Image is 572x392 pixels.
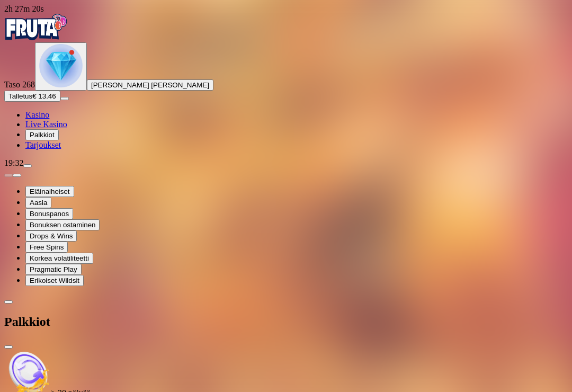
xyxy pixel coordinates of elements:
span: € 13.46 [32,92,56,100]
button: menu [23,164,32,167]
a: Tarjoukset [25,140,61,149]
a: Live Kasino [25,120,67,129]
button: Talletusplus icon€ 13.46 [4,91,60,102]
button: Eläinaiheiset [25,186,74,197]
button: chevron-left icon [4,300,13,304]
nav: Main menu [4,110,213,150]
span: Free Spins [30,243,64,251]
button: Bonuspanos [25,208,73,219]
button: [PERSON_NAME] [PERSON_NAME] [87,79,213,91]
img: Fruta [4,14,68,40]
span: Talletus [8,92,32,100]
span: Pragmatic Play [30,265,77,273]
h2: Palkkiot [4,315,213,329]
span: Aasia [30,199,47,207]
button: close [4,345,13,349]
span: user session time [4,4,44,13]
a: Fruta [4,33,68,42]
nav: Primary [4,14,213,150]
span: 19:32 [4,158,23,167]
span: Erikoiset Wildsit [30,277,79,284]
span: Bonuspanos [30,210,69,218]
span: [PERSON_NAME] [PERSON_NAME] [91,81,209,89]
button: Bonuksen ostaminen [25,219,100,230]
button: Aasia [25,197,51,208]
span: Palkkiot [30,131,55,139]
span: Taso 268 [4,80,35,89]
button: Korkea volatiliteetti [25,253,93,264]
button: Palkkiot [25,129,59,140]
button: Drops & Wins [25,230,77,242]
img: level unlocked [39,44,83,87]
a: Kasino [25,110,49,119]
span: Drops & Wins [30,232,73,240]
span: Eläinaiheiset [30,188,70,195]
span: Korkea volatiliteetti [30,254,89,262]
button: next slide [13,174,21,177]
button: Erikoiset Wildsit [25,275,84,286]
button: Pragmatic Play [25,264,82,275]
button: menu [60,97,69,100]
button: prev slide [4,174,13,177]
span: Bonuksen ostaminen [30,221,95,229]
button: Free Spins [25,242,68,253]
button: level unlocked [35,42,87,91]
